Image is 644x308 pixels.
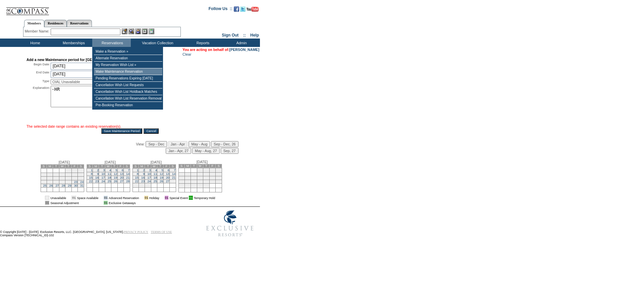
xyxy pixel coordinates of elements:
td: W [59,165,65,168]
a: 25 [43,184,47,187]
a: 12 [114,172,117,176]
a: 28 [126,180,129,183]
td: 3 [78,169,84,173]
td: T [111,165,117,168]
td: T [203,164,209,168]
img: Reservations [142,28,148,34]
td: 17 [78,177,84,180]
td: W [105,165,111,168]
div: End Date: [26,70,50,78]
a: 3 [149,169,151,172]
span: [DATE] [59,160,70,164]
td: 13 [184,176,191,180]
a: 23 [141,180,145,183]
a: 17 [101,176,105,179]
td: 19 [178,180,184,184]
td: Reports [183,39,221,47]
td: 01 [45,196,49,200]
input: Sep - Dec [146,141,167,147]
input: Jan - Apr [168,141,188,147]
td: 25 [216,180,222,184]
td: 17 [209,176,215,180]
a: Members [24,20,45,27]
td: Pending Reservations Expiring [DATE] [94,75,162,82]
td: 29 [197,184,203,188]
a: 11 [108,172,111,176]
a: 14 [126,172,129,176]
td: T [157,165,163,168]
td: 19 [47,180,53,184]
td: Cancellation Wish List Holdback Matches [94,88,162,95]
a: 27 [55,184,59,187]
td: Exclusive Getaways [109,201,139,205]
a: 27 [166,180,169,183]
a: 4 [109,169,111,172]
td: 27 [184,184,191,188]
span: :: [243,33,246,38]
td: T [65,165,71,168]
input: Jan - Apr, 27 [166,148,191,154]
img: Impersonate [135,28,141,34]
a: 23 [95,180,99,183]
td: S [170,165,176,168]
td: My Reservation Wish List » [94,62,162,68]
span: You are acting on behalf of: [182,48,259,52]
td: 7 [191,173,197,176]
td: T [99,165,105,168]
td: 10 [78,173,84,177]
td: 1 [197,168,203,173]
td: Make a Reservation » [94,48,162,55]
a: 29 [68,184,71,187]
td: 15 [197,176,203,180]
input: Cancel [144,128,159,134]
td: 21 [59,180,65,184]
td: 11 [41,177,47,180]
td: T [145,165,151,168]
td: S [132,165,139,168]
td: Make Maintenance Reservation [94,68,162,75]
div: Explanation: [26,86,50,124]
a: 4 [155,169,157,172]
a: 26 [114,180,117,183]
span: [DATE] [197,160,208,164]
img: b_calculator.gif [149,28,154,34]
a: 22 [135,180,139,183]
a: 10 [101,172,105,176]
td: 14 [59,177,65,180]
span: [DATE] [105,160,116,164]
td: Home [15,39,54,47]
td: 2 [203,168,209,173]
a: 18 [108,176,111,179]
span: The selected date range contains an existing reservation(s). [26,124,121,128]
a: 31 [80,184,84,187]
a: 3 [103,169,105,172]
td: 31 [145,183,151,188]
td: T [53,165,59,168]
img: i.gif [67,196,70,199]
td: S [124,165,130,168]
a: 26 [49,184,53,187]
img: Compass Home [6,2,49,15]
a: 9 [97,172,99,176]
td: T [191,164,197,168]
td: 2 [71,169,77,173]
td: 4 [41,173,47,177]
a: 21 [172,176,175,179]
a: 6 [168,169,169,172]
td: Advanced Reservation [109,196,139,200]
a: 16 [95,176,99,179]
td: Holiday [149,196,159,200]
a: 13 [166,172,169,176]
td: 3 [209,168,215,173]
img: View [128,28,134,34]
td: 01 [104,201,107,205]
a: 23 [74,180,77,184]
img: i.gif [99,196,103,199]
a: 22 [89,180,93,183]
td: 12 [178,176,184,180]
td: 18 [216,176,222,180]
td: Temporary Hold [194,196,215,200]
a: [PERSON_NAME] [229,48,259,52]
td: M [139,165,145,168]
td: Cancellation Wish List Requests [94,82,162,88]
